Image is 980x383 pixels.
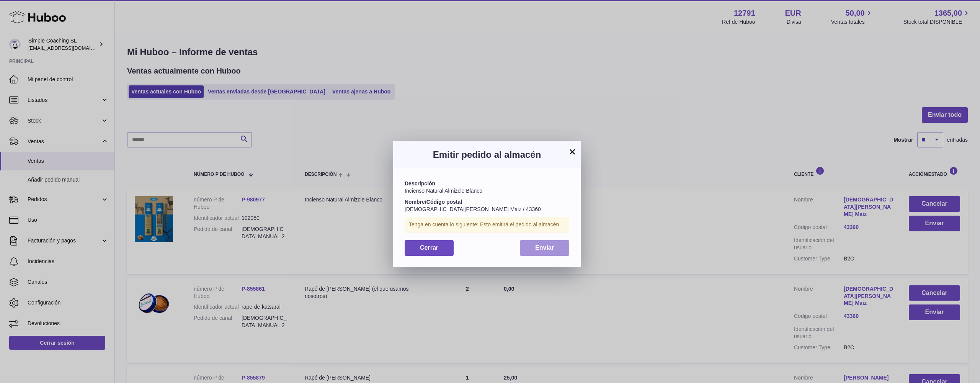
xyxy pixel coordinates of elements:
span: Enviar [535,244,554,251]
div: Tenga en cuenta lo siguiente: Esto emitirá el pedido al almacén [405,217,569,232]
button: × [568,147,577,156]
strong: Descripción [405,180,435,187]
button: Cerrar [405,240,454,256]
h3: Emitir pedido al almacén [405,149,569,161]
strong: Nombre/Código postal [405,199,462,205]
span: Incienso Natural Almizcle Blanco [405,188,482,194]
button: Enviar [520,240,569,256]
span: [DEMOGRAPHIC_DATA][PERSON_NAME] Maiz / 43360 [405,206,541,212]
span: Cerrar [420,244,438,251]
